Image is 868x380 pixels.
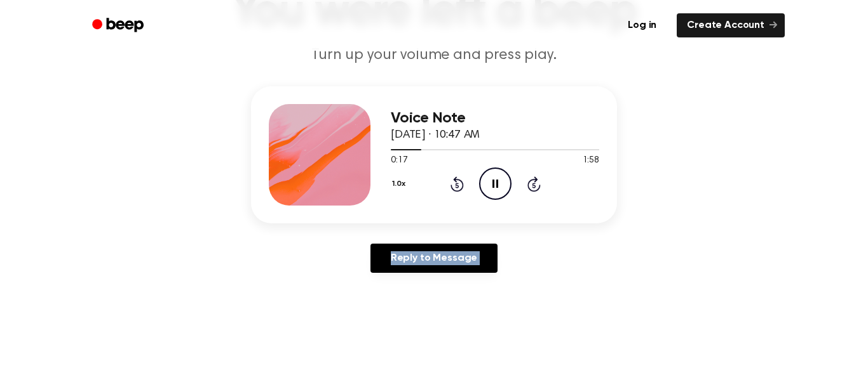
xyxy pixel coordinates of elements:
span: [DATE] · 10:47 AM [391,129,480,141]
a: Beep [83,13,155,38]
span: 0:17 [391,154,407,167]
a: Reply to Message [370,244,498,273]
a: Create Account [677,13,785,37]
p: Turn up your volume and press play. [190,45,678,66]
a: Log in [615,11,669,40]
button: 1.0x [391,173,410,195]
span: 1:58 [583,154,599,167]
h3: Voice Note [391,110,599,127]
